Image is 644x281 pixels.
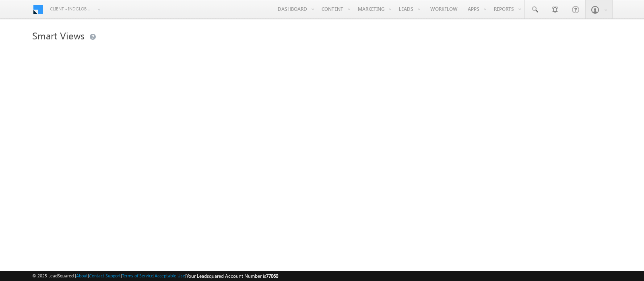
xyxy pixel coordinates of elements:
a: Terms of Service [122,273,153,278]
a: Contact Support [89,273,121,278]
a: About [76,273,88,278]
span: Smart Views [32,29,85,42]
span: 77060 [266,273,278,279]
span: Client - indglobal1 (77060) [50,5,92,13]
span: Your Leadsquared Account Number is [186,273,278,279]
a: Acceptable Use [155,273,185,278]
span: © 2025 LeadSquared | | | | | [32,272,278,280]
